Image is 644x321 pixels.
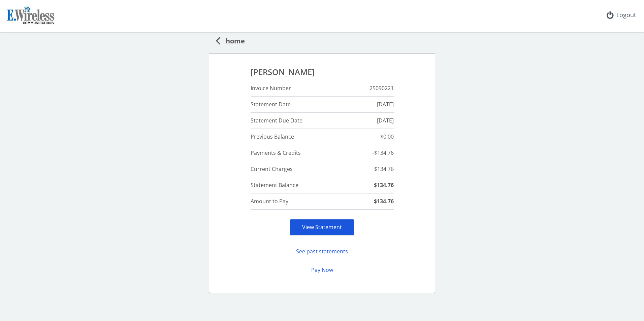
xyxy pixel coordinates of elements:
[290,263,354,277] button: Pay Now
[220,34,245,46] span: home
[251,113,346,129] td: Statement Due Date
[251,145,346,161] td: Payments & Credits
[251,80,346,97] td: Invoice Number
[251,177,346,193] td: Statement Balance
[346,80,394,97] td: 25090221
[346,129,394,145] td: $0.00
[346,97,394,113] td: [DATE]
[251,129,346,145] td: Previous Balance
[346,145,394,161] td: -$134.76
[290,245,354,258] button: See past statements
[346,177,394,193] td: $134.76
[302,223,342,231] a: View Statement
[251,97,346,113] td: Statement Date
[346,193,394,210] td: $134.76
[251,193,346,210] td: Amount to Pay
[251,64,394,80] td: [PERSON_NAME]
[290,219,354,236] div: View Statement
[346,161,394,177] td: $134.76
[251,161,346,177] td: Current Charges
[346,113,394,129] td: [DATE]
